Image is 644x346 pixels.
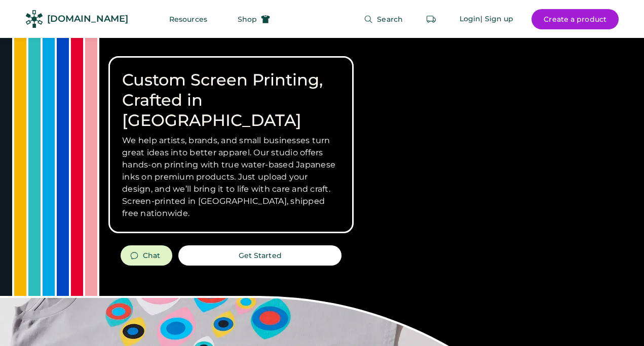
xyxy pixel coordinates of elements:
[225,9,282,29] button: Shop
[25,10,43,28] img: Rendered Logo - Screens
[352,9,415,29] button: Search
[121,245,172,266] button: Chat
[157,9,219,29] button: Resources
[47,13,128,25] div: [DOMAIN_NAME]
[480,14,513,24] div: | Sign up
[460,14,481,24] div: Login
[178,245,342,266] button: Get Started
[421,9,441,29] button: Retrieve an order
[238,16,257,23] span: Shop
[532,9,619,29] button: Create a product
[122,135,340,220] h3: We help artists, brands, and small businesses turn great ideas into better apparel. Our studio of...
[377,16,403,23] span: Search
[122,70,340,131] h1: Custom Screen Printing, Crafted in [GEOGRAPHIC_DATA]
